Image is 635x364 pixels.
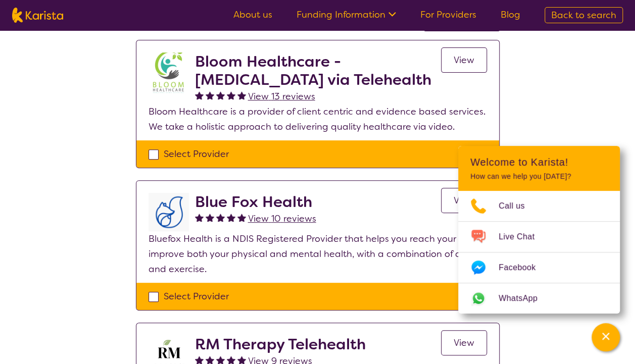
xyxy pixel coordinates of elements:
[149,53,189,93] img: zwiibkx12ktnkwfsqv1p.jpg
[216,91,225,99] img: fullstar
[499,260,548,275] span: Facebook
[248,211,316,226] a: View 10 reviews
[227,91,235,99] img: fullstar
[195,53,441,89] h2: Bloom Healthcare - [MEDICAL_DATA] via Telehealth
[206,91,214,99] img: fullstar
[248,90,315,102] span: View 13 reviews
[454,54,474,66] span: View
[458,146,620,314] div: Channel Menu
[216,213,225,222] img: fullstar
[458,283,620,314] a: Web link opens in a new tab.
[248,213,316,225] span: View 10 reviews
[297,9,396,21] a: Funding Information
[501,9,520,21] a: Blog
[195,213,204,222] img: fullstar
[233,9,272,21] a: About us
[12,8,63,23] img: Karista logo
[551,9,616,21] span: Back to search
[195,91,204,99] img: fullstar
[195,335,366,353] h2: RM Therapy Telehealth
[216,355,225,364] img: fullstar
[149,193,189,231] img: lyehhyr6avbivpacwqcf.png
[149,231,487,277] p: Bluefox Health is a NDIS Registered Provider that helps you reach your goals, improve both your p...
[470,156,608,168] h2: Welcome to Karista!
[237,355,246,364] img: fullstar
[499,291,550,306] span: WhatsApp
[454,194,474,206] span: View
[149,104,487,134] p: Bloom Healthcare is a provider of client centric and evidence based services. We take a holistic ...
[206,355,214,364] img: fullstar
[227,213,235,222] img: fullstar
[441,47,487,73] a: View
[195,193,316,211] h2: Blue Fox Health
[454,337,474,349] span: View
[420,9,476,21] a: For Providers
[248,89,315,104] a: View 13 reviews
[237,213,246,222] img: fullstar
[545,7,623,23] a: Back to search
[227,355,235,364] img: fullstar
[458,191,620,314] ul: Choose channel
[237,91,246,99] img: fullstar
[195,355,204,364] img: fullstar
[441,188,487,213] a: View
[441,330,487,355] a: View
[206,213,214,222] img: fullstar
[499,198,537,214] span: Call us
[592,323,620,351] button: Channel Menu
[470,172,608,181] p: How can we help you [DATE]?
[499,229,547,244] span: Live Chat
